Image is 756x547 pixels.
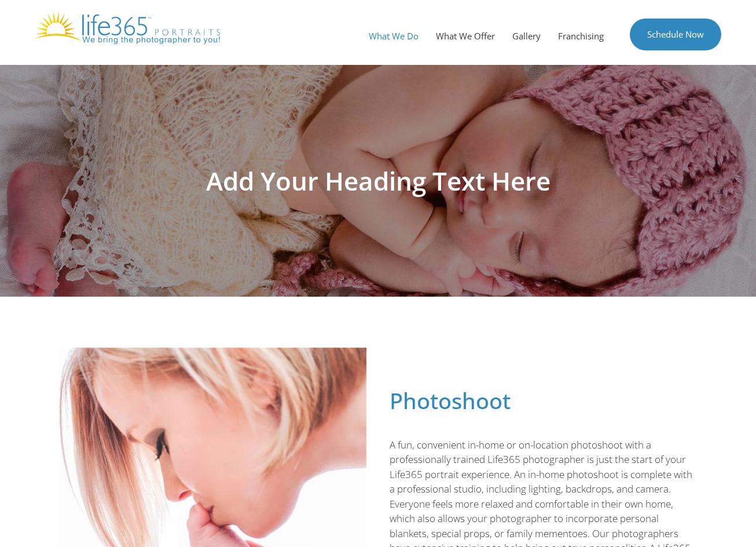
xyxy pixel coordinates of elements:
[54,168,702,194] h1: Add Your Heading Text Here
[630,19,721,50] a: Schedule Now
[35,12,220,44] img: Life365
[427,19,504,53] a: What We Offer
[549,19,612,53] a: Franchising
[390,385,511,415] span: Photoshoot
[360,19,427,53] a: What We Do
[504,19,549,53] a: Gallery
